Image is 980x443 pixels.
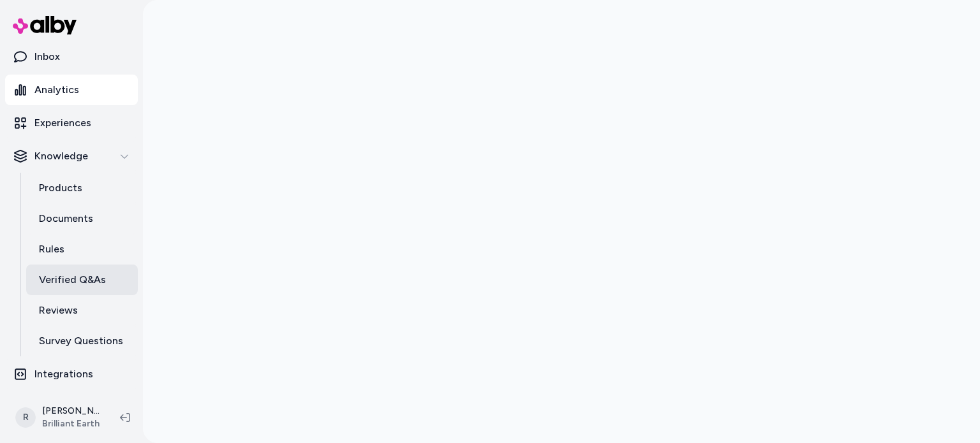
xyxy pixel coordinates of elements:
[42,418,100,430] span: Brilliant Earth
[39,211,93,226] p: Documents
[5,41,138,72] a: Inbox
[26,203,138,234] a: Documents
[5,75,138,105] a: Analytics
[5,108,138,138] a: Experiences
[5,141,138,171] button: Knowledge
[39,333,123,349] p: Survey Questions
[42,405,100,418] p: [PERSON_NAME]
[26,234,138,265] a: Rules
[8,397,110,438] button: R[PERSON_NAME]Brilliant Earth
[26,265,138,295] a: Verified Q&As
[15,407,36,428] span: R
[13,16,77,34] img: alby Logo
[34,149,88,164] p: Knowledge
[34,115,91,131] p: Experiences
[26,173,138,203] a: Products
[34,367,93,382] p: Integrations
[34,82,79,98] p: Analytics
[26,295,138,326] a: Reviews
[34,49,60,64] p: Inbox
[39,303,78,318] p: Reviews
[39,272,106,287] p: Verified Q&As
[39,180,82,196] p: Products
[39,242,64,257] p: Rules
[5,359,138,389] a: Integrations
[26,326,138,356] a: Survey Questions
